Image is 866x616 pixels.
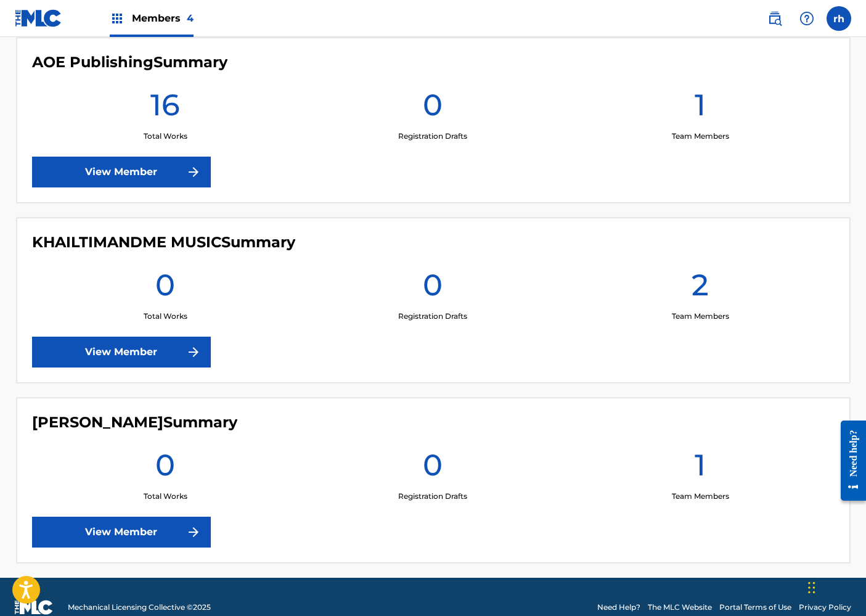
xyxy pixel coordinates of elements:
h1: 16 [150,86,180,131]
img: f7272a7cc735f4ea7f67.svg [186,165,201,179]
span: Members [132,11,194,25]
img: help [799,11,814,26]
div: Help [795,6,819,31]
p: Team Members [672,131,729,142]
h1: 0 [423,86,443,131]
img: MLC Logo [15,9,62,27]
a: View Member [32,337,211,368]
img: f7272a7cc735f4ea7f67.svg [186,525,201,540]
a: Public Search [762,6,787,31]
a: Need Help? [597,602,640,613]
img: f7272a7cc735f4ea7f67.svg [186,345,201,359]
a: The MLC Website [648,602,712,613]
img: search [767,11,782,26]
p: Team Members [672,491,729,502]
span: Mechanical Licensing Collective © 2025 [68,602,211,613]
h1: 0 [155,266,175,311]
h1: 2 [692,266,709,311]
a: View Member [32,157,211,187]
div: Drag [808,569,815,606]
img: logo [15,600,53,615]
p: Total Works [144,311,187,322]
p: Registration Drafts [398,311,467,322]
h1: 1 [695,86,706,131]
a: View Member [32,517,211,548]
h4: KHAILTIMANDME MUSIC [32,233,295,252]
h4: AOE Publishing [32,53,227,72]
iframe: Chat Widget [804,557,866,616]
h1: 1 [695,446,706,491]
p: Registration Drafts [398,131,467,142]
img: Top Rightsholders [110,11,125,26]
p: Registration Drafts [398,491,467,502]
p: Team Members [672,311,729,322]
p: Total Works [144,491,187,502]
iframe: Resource Center [831,408,866,514]
h1: 0 [423,266,443,311]
h1: 0 [155,446,175,491]
span: 4 [187,12,194,24]
h4: roland hayes [32,413,237,432]
a: Portal Terms of Use [719,602,791,613]
h1: 0 [423,446,443,491]
div: User Menu [827,6,851,31]
p: Total Works [144,131,187,142]
a: Privacy Policy [799,602,851,613]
